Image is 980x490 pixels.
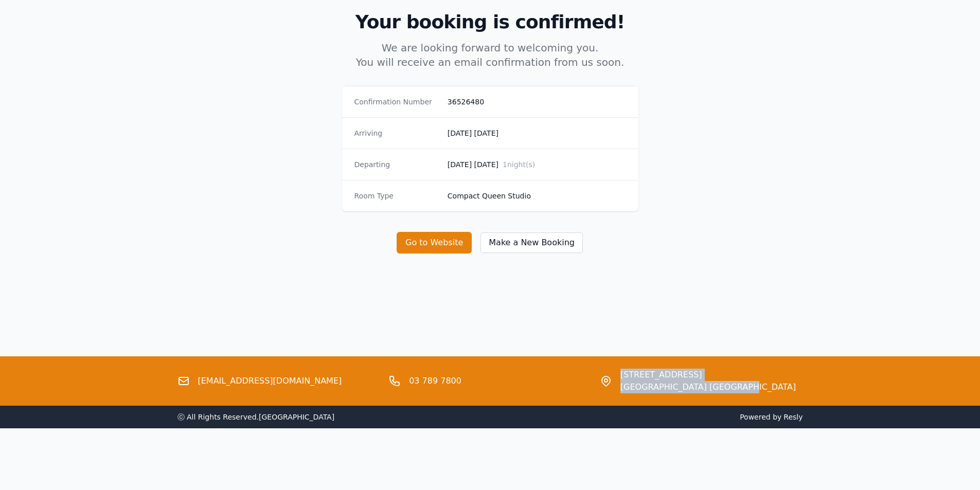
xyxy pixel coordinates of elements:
[620,369,796,381] span: [STREET_ADDRESS]
[397,232,472,253] button: Go to Website
[354,159,439,170] dt: Departing
[494,412,803,422] span: Powered by
[409,375,461,387] a: 03 789 7800
[503,160,535,169] span: 1 night(s)
[783,413,803,421] a: Resly
[198,375,342,387] a: [EMAIL_ADDRESS][DOMAIN_NAME]
[448,191,626,201] dd: Compact Queen Studio
[188,12,793,32] h2: Your booking is confirmed!
[177,413,335,421] span: ⓒ All Rights Reserved. [GEOGRAPHIC_DATA]
[480,232,583,253] button: Make a New Booking
[397,238,480,247] a: Go to Website
[448,159,626,170] dd: [DATE] [DATE]
[620,381,796,393] span: [GEOGRAPHIC_DATA] [GEOGRAPHIC_DATA]
[448,128,626,138] dd: [DATE] [DATE]
[354,97,439,107] dt: Confirmation Number
[448,97,626,107] dd: 36526480
[354,128,439,138] dt: Arriving
[354,191,439,201] dt: Room Type
[293,41,688,69] p: We are looking forward to welcoming you. You will receive an email confirmation from us soon.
